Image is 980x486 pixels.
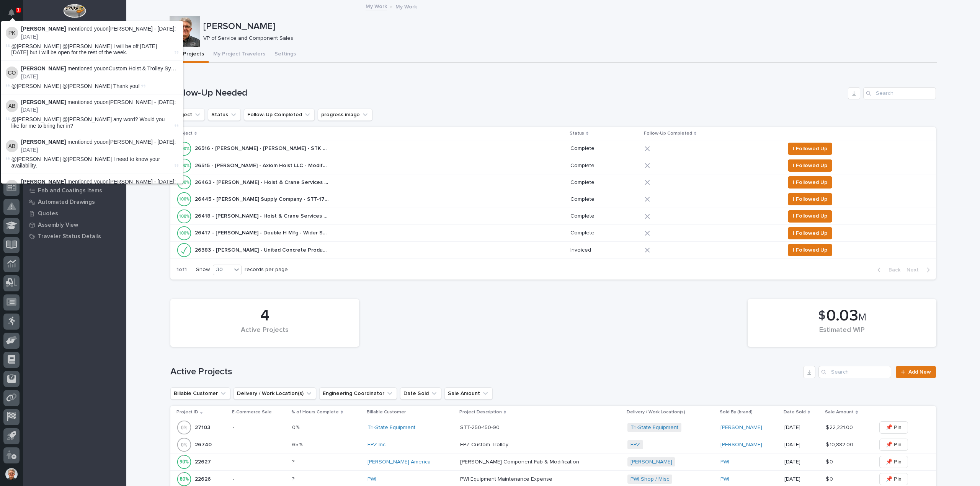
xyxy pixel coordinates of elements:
span: I Followed Up [793,161,827,170]
p: % of Hours Complete [291,408,339,416]
img: Austin Beachy [6,100,18,112]
p: Invoiced [570,247,639,254]
p: 1 [17,7,20,13]
p: $ 0 [826,475,835,483]
img: Caleb Oetjen [6,67,18,79]
strong: [PERSON_NAME] [21,99,66,105]
p: Follow-Up Completed [644,129,692,138]
a: [PERSON_NAME] [720,442,762,448]
div: Estimated WIP [761,326,923,342]
button: I Followed Up [788,244,832,256]
button: 📌 Pin [879,456,908,468]
button: users-avatar [3,466,20,482]
p: Traveler Status Details [38,233,101,240]
p: Automated Drawings [38,199,95,206]
img: Pat Kelley [6,27,18,39]
a: Assembly View [23,219,126,231]
span: I Followed Up [793,144,827,153]
div: Active Projects [183,326,346,342]
button: Back [871,267,903,273]
a: Fab and Coatings Items [23,185,126,196]
a: Tri-State Equipment [630,424,678,431]
button: I Followed Up [788,176,832,189]
span: @[PERSON_NAME] @[PERSON_NAME] any word? Would you like for me to bring her in? [11,116,165,129]
p: - [233,459,286,465]
span: 0.03 [826,308,858,324]
button: Date Sold [400,387,441,400]
span: M [858,312,866,322]
p: Project Description [459,408,502,416]
button: Engineering Coordinator [319,387,397,400]
strong: [PERSON_NAME] [21,139,66,145]
p: [DATE] [784,424,820,431]
p: 26445 - Starke - Dillon Supply Company - STT-170-150-108 Poly Wheel, Electrical Panels, Radio Kits [195,195,330,203]
p: 26516 - [PERSON_NAME] - [PERSON_NAME] - STK 5t, Trolley, STT-170 [195,144,330,152]
button: I Followed Up [788,193,832,205]
p: Project ID [176,408,198,416]
p: [DATE] [784,476,820,483]
button: I Followed Up [788,227,832,239]
h1: Active Projects [170,366,800,377]
span: 📌 Pin [886,475,902,484]
span: @[PERSON_NAME] @[PERSON_NAME] I will be off [DATE][DATE] but I will be open for the rest of the w... [11,43,157,56]
a: My Work [366,2,387,10]
a: [PERSON_NAME] America [367,459,431,465]
tr: 26515 - [PERSON_NAME] - Axiom Hoist LLC - Modify Hoist Gauge to 60"26515 - [PERSON_NAME] - Axiom ... [170,157,936,174]
button: 📌 Pin [879,421,908,434]
img: Workspace Logo [63,4,86,18]
button: Project [170,109,205,121]
div: 30 [213,266,232,274]
span: I Followed Up [793,229,827,238]
p: $ 10,882.00 [826,440,855,448]
p: 22627 [195,457,212,465]
strong: [PERSON_NAME] [21,179,66,185]
p: Sold By (brand) [720,408,753,416]
span: Next [906,267,923,273]
a: Quotes [23,208,126,219]
div: 4 [183,306,346,325]
p: 1 of 1 [170,260,193,279]
p: Complete [570,213,639,219]
a: Tri-State Equipment [367,424,415,431]
a: [PERSON_NAME] [630,459,672,465]
p: [DATE] [21,34,178,40]
p: 26740 [195,440,213,448]
button: Sale Amount [444,387,493,400]
p: STT-250-150-90 [460,423,501,431]
p: [PERSON_NAME] [203,21,934,32]
strong: [PERSON_NAME] [21,26,66,32]
div: Notifications1 [10,9,20,21]
p: mentioned you on [PERSON_NAME] - [DATE] : [21,179,178,185]
p: mentioned you on [PERSON_NAME] - [DATE] : [21,139,178,145]
span: 📌 Pin [886,423,902,432]
p: ? [292,457,296,465]
div: Search [863,87,936,99]
span: I Followed Up [793,178,827,187]
button: My Projects [170,47,209,63]
a: PWI [720,476,729,483]
p: Show [196,267,210,273]
button: Billable Customer [170,387,230,400]
p: [DATE] [784,459,820,465]
p: E-Commerce Sale [232,408,272,416]
span: 📌 Pin [886,457,902,466]
h1: Follow-Up Needed [170,88,845,99]
button: Settings [270,47,301,63]
a: PWI Shop / Misc [630,476,669,483]
p: - [233,476,286,483]
p: 26418 - Starke - Hoist & Crane Services - 3T Crane Kit, WR, Type B, 460V [195,211,330,219]
p: Billable Customer [367,408,406,416]
a: Traveler Status Details [23,231,126,242]
p: 26515 - Starke - Axiom Hoist LLC - Modify Hoist Gauge to 60" [195,161,330,169]
p: Quotes [38,210,58,217]
tr: 26463 - [PERSON_NAME] - Hoist & Crane Services - SGTR7.5 bridge crane kit, 56', 30' lift26463 - [... [170,174,936,191]
p: [DATE] [21,107,178,113]
button: Notifications [3,5,20,21]
p: Complete [570,163,639,169]
p: Complete [570,230,639,236]
span: @[PERSON_NAME] @[PERSON_NAME] Thank you! [11,83,140,89]
p: 0% [292,423,301,431]
button: 📌 Pin [879,439,908,451]
p: Fab and Coatings Items [38,187,102,194]
div: Search [818,366,891,378]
